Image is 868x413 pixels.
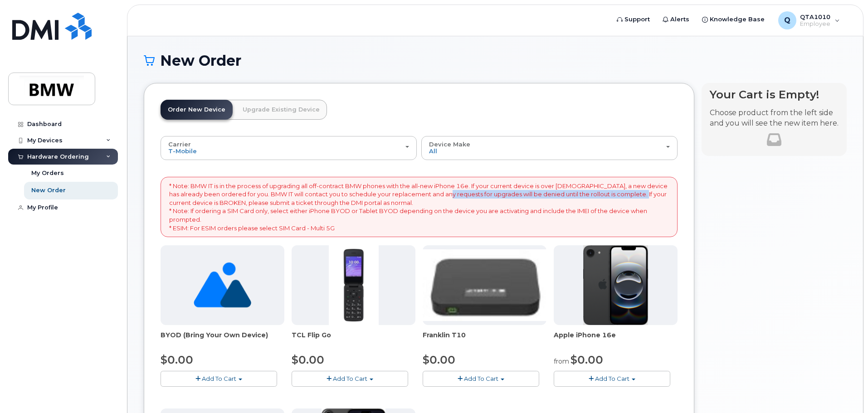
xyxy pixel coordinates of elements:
[144,53,847,68] h1: New Order
[194,245,251,325] img: no_image_found-2caef05468ed5679b831cfe6fc140e25e0c280774317ffc20a367ab7fd17291e.png
[421,136,678,160] button: Device Make All
[429,147,437,155] span: All
[292,371,408,387] button: Add To Cart
[202,375,236,382] span: Add To Cart
[169,182,669,232] p: * Note: BMW IT is in the process of upgrading all off-contract BMW phones with the all-new iPhone...
[161,100,233,120] a: Order New Device
[292,353,324,366] span: $0.00
[423,330,546,349] div: Franklin T10
[583,245,649,325] img: iphone16e.png
[710,108,839,129] p: Choose product from the left side and you will see the new item here.
[423,353,455,366] span: $0.00
[423,249,546,321] img: t10.jpg
[329,245,379,325] img: TCL_FLIP_MODE.jpg
[554,330,678,349] div: Apple iPhone 16e
[333,375,367,382] span: Add To Cart
[161,136,417,160] button: Carrier T-Mobile
[829,374,861,406] iframe: Messenger Launcher
[168,147,197,155] span: T-Mobile
[292,330,415,349] div: TCL Flip Go
[554,357,569,365] small: from
[429,141,470,148] span: Device Make
[554,371,670,387] button: Add To Cart
[161,330,284,349] div: BYOD (Bring Your Own Device)
[464,375,498,382] span: Add To Cart
[235,100,327,120] a: Upgrade Existing Device
[423,371,539,387] button: Add To Cart
[161,371,277,387] button: Add To Cart
[595,375,629,382] span: Add To Cart
[168,141,191,148] span: Carrier
[161,353,193,366] span: $0.00
[571,353,603,366] span: $0.00
[710,88,839,101] h4: Your Cart is Empty!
